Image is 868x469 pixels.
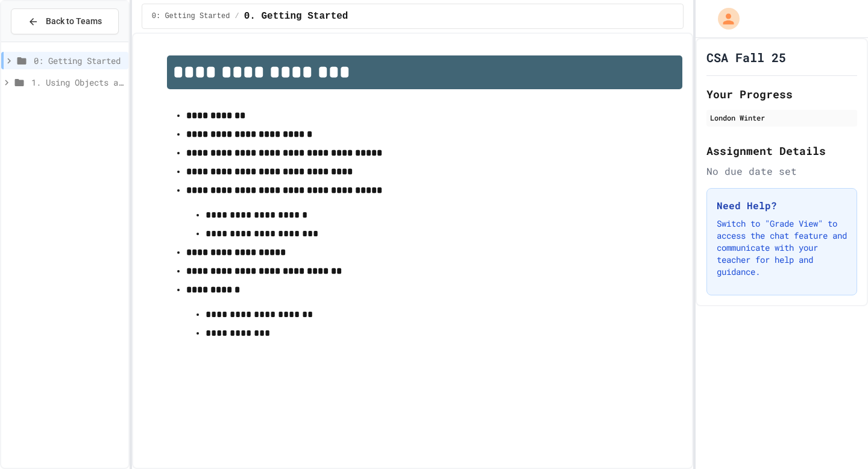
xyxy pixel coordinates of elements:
[11,8,119,34] button: Back to Teams
[152,11,230,21] span: 0: Getting Started
[705,5,743,33] div: My Account
[706,164,857,178] div: No due date set
[706,49,786,66] h1: CSA Fall 25
[706,142,857,159] h2: Assignment Details
[244,9,348,24] span: 0. Getting Started
[46,15,102,28] span: Back to Teams
[234,11,239,21] span: /
[34,54,124,67] span: 0: Getting Started
[706,86,857,102] h2: Your Progress
[717,198,847,213] h3: Need Help?
[31,76,124,89] span: 1. Using Objects and Methods
[717,218,847,278] p: Switch to "Grade View" to access the chat feature and communicate with your teacher for help and ...
[710,112,854,123] div: London Winter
